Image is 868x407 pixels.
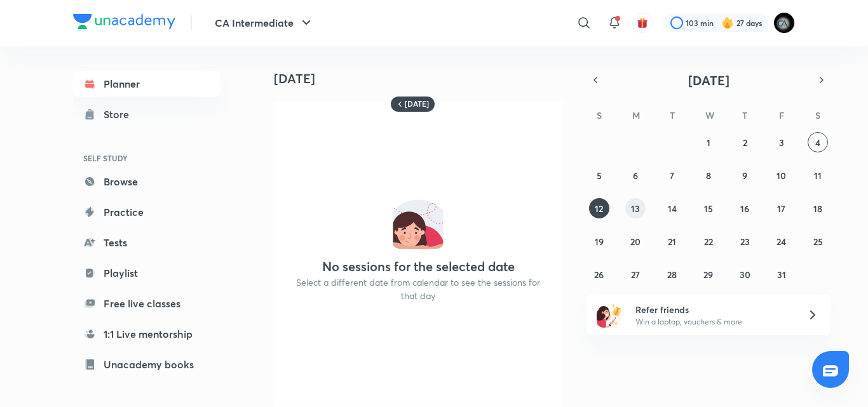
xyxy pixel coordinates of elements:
img: poojita Agrawal [773,12,795,34]
h6: Refer friends [635,303,792,316]
span: [DATE] [688,72,729,89]
button: October 5, 2025 [589,165,609,185]
abbr: October 23, 2025 [740,236,750,248]
abbr: October 16, 2025 [740,203,749,215]
button: October 11, 2025 [808,165,828,185]
abbr: October 20, 2025 [630,236,641,248]
a: Tests [73,230,220,255]
abbr: October 27, 2025 [631,269,640,281]
a: Playlist [73,260,220,286]
p: Select a different date from calendar to see the sessions for that day [289,276,547,302]
img: avatar [637,17,648,29]
p: Win a laptop, vouchers & more [635,316,792,328]
abbr: October 14, 2025 [668,203,677,215]
abbr: October 7, 2025 [670,170,674,182]
abbr: October 24, 2025 [776,236,786,248]
h4: [DATE] [274,71,573,86]
abbr: October 25, 2025 [813,236,823,248]
a: Planner [73,71,220,97]
button: October 9, 2025 [735,165,755,185]
abbr: October 13, 2025 [631,203,640,215]
button: October 6, 2025 [625,165,646,185]
abbr: October 22, 2025 [704,236,713,248]
abbr: October 6, 2025 [633,170,638,182]
abbr: October 31, 2025 [777,269,786,281]
button: October 31, 2025 [771,264,792,284]
div: Store [104,107,137,122]
abbr: October 21, 2025 [668,236,676,248]
abbr: October 30, 2025 [740,269,750,281]
abbr: October 5, 2025 [597,170,602,182]
a: Company Logo [73,14,175,32]
abbr: October 2, 2025 [743,137,747,149]
img: streak [721,17,734,29]
abbr: October 8, 2025 [706,170,711,182]
button: October 8, 2025 [698,165,719,185]
button: October 26, 2025 [589,264,609,284]
button: October 28, 2025 [662,264,682,284]
abbr: October 4, 2025 [815,137,820,149]
a: 1:1 Live mentorship [73,321,220,347]
abbr: October 29, 2025 [703,269,713,281]
abbr: October 26, 2025 [594,269,604,281]
abbr: October 12, 2025 [595,203,603,215]
a: Store [73,102,220,127]
button: October 17, 2025 [771,198,792,218]
abbr: October 17, 2025 [777,203,785,215]
button: October 18, 2025 [808,198,828,218]
img: No events [393,198,444,249]
abbr: Sunday [597,109,602,121]
a: Free live classes [73,291,220,316]
button: October 7, 2025 [662,165,682,185]
button: October 15, 2025 [698,198,719,218]
button: October 29, 2025 [698,264,719,284]
abbr: Saturday [815,109,820,121]
img: Company Logo [73,14,175,29]
button: October 12, 2025 [589,198,609,218]
abbr: October 28, 2025 [667,269,677,281]
h4: No sessions for the selected date [322,259,515,274]
abbr: October 19, 2025 [595,236,604,248]
button: October 16, 2025 [735,198,755,218]
button: October 2, 2025 [735,132,755,152]
button: October 1, 2025 [698,132,719,152]
button: October 24, 2025 [771,231,792,251]
abbr: October 11, 2025 [814,170,822,182]
abbr: October 15, 2025 [704,203,713,215]
button: October 25, 2025 [808,231,828,251]
button: October 22, 2025 [698,231,719,251]
button: October 4, 2025 [808,132,828,152]
button: [DATE] [604,71,813,89]
button: October 20, 2025 [625,231,646,251]
button: avatar [632,13,653,33]
img: referral [597,302,622,328]
abbr: October 1, 2025 [707,137,710,149]
button: October 30, 2025 [735,264,755,284]
button: October 13, 2025 [625,198,646,218]
abbr: October 10, 2025 [776,170,786,182]
abbr: October 18, 2025 [813,203,822,215]
a: Browse [73,169,220,194]
button: October 14, 2025 [662,198,682,218]
button: October 27, 2025 [625,264,646,284]
button: October 10, 2025 [771,165,792,185]
abbr: Wednesday [705,109,714,121]
abbr: Tuesday [670,109,675,121]
a: Practice [73,199,220,225]
h6: SELF STUDY [73,147,220,169]
button: October 3, 2025 [771,132,792,152]
a: Unacademy books [73,352,220,377]
h6: [DATE] [405,99,429,109]
button: October 23, 2025 [735,231,755,251]
button: October 19, 2025 [589,231,609,251]
abbr: Monday [632,109,640,121]
button: October 21, 2025 [662,231,682,251]
abbr: October 3, 2025 [779,137,784,149]
abbr: Friday [779,109,784,121]
abbr: October 9, 2025 [742,170,747,182]
abbr: Thursday [742,109,747,121]
button: CA Intermediate [207,10,322,36]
